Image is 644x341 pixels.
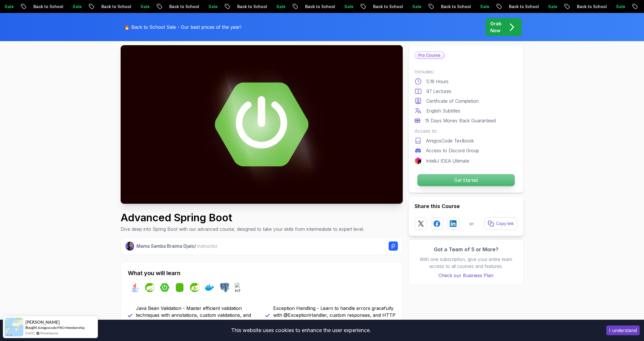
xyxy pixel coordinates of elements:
[249,4,268,9] p: Sale
[606,325,640,335] button: Accept cookies
[74,4,113,9] p: Back to School
[415,272,518,279] a: Check our Business Plan
[121,212,364,223] h1: Advanced Spring Boot
[121,226,364,233] p: Dive deep into Spring Boot with our advanced course, designed to take your skills from intermedia...
[385,4,404,9] p: Sale
[181,4,200,9] p: Sale
[415,157,421,164] img: jetbrains logo
[426,137,474,144] p: AmigosCode Textbook
[160,283,169,292] img: spring-boot logo
[415,245,518,254] h3: Got a Team of 5 or More?
[205,283,214,292] img: docker logo
[136,305,258,325] p: Java Bean Validation - Master efficient validation techniques with annotations, custom validation...
[145,283,154,292] img: spring logo
[346,4,385,9] p: Back to School
[4,324,598,337] div: This website uses cookies to enhance the user experience.
[25,320,60,325] span: [PERSON_NAME]
[142,4,181,9] p: Back to School
[426,147,479,154] p: Access to Discord Group
[414,4,453,9] p: Back to School
[521,4,539,9] p: Sale
[25,331,35,336] span: [DATE]
[490,20,501,34] p: Grab Now
[426,78,449,85] p: 5.18 Hours
[220,283,229,292] img: postgres logo
[425,117,496,124] p: 15 Days Money Back Guaranteed
[415,256,518,270] p: With one subscription, give your entire team access to all courses and features.
[426,107,460,114] p: English Subtitles
[496,221,514,226] p: Copy link
[426,157,469,164] p: IntelliJ IDEA Ultimate
[6,4,45,9] p: Back to School
[426,88,451,95] p: 97 Lectures
[128,269,396,277] h2: What you will learn
[25,325,37,330] span: Bought
[197,243,218,249] span: Instructor
[415,52,444,59] p: Pro Course
[121,45,403,204] img: advanced-spring-boot_thumbnail
[484,217,518,230] button: Copy link
[126,242,134,251] img: Nelson Djalo
[278,4,317,9] p: Back to School
[235,283,244,292] img: h2 logo
[469,220,474,227] p: or
[417,174,514,186] p: Get Started
[317,4,336,9] p: Sale
[175,283,184,292] img: spring-data-jpa logo
[589,4,607,9] p: Sale
[130,283,139,292] img: java logo
[426,98,479,104] p: Certificate of Completion
[113,4,132,9] p: Sale
[136,243,218,249] p: Mama Samba Braima Djalo /
[190,283,199,292] img: spring-security logo
[453,4,472,9] p: Sale
[210,4,249,9] p: Back to School
[482,4,521,9] p: Back to School
[415,127,518,134] p: Access to:
[45,4,64,9] p: Sale
[5,318,23,336] img: provesource social proof notification image
[415,68,518,75] p: Includes:
[40,331,58,336] a: ProveSource
[38,325,85,330] a: Amigoscode PRO Membership
[273,305,396,325] p: Exception Handling - Learn to handle errors gracefully with @ExceptionHandler, custom responses, ...
[417,174,515,186] button: Get Started
[124,24,241,31] p: 🔥 Back to School Sale - Our best prices of the year!
[550,4,589,9] p: Back to School
[415,202,518,210] h2: Share this Course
